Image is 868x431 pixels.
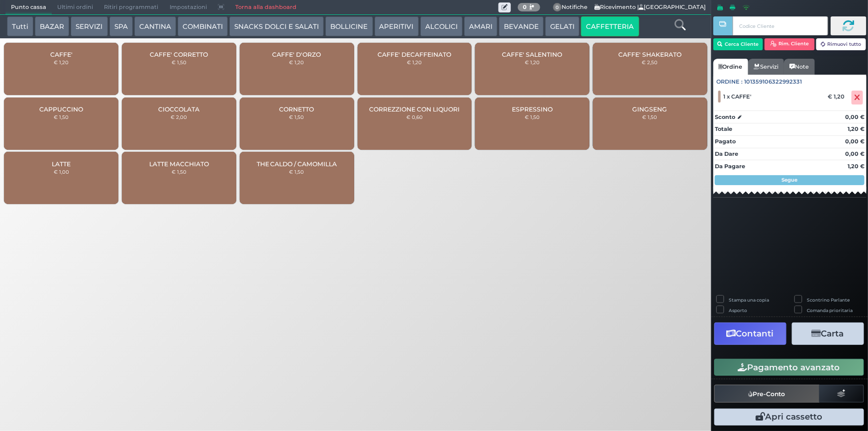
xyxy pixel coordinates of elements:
[172,59,187,65] small: € 1,50
[502,51,563,58] span: CAFFE' SALENTINO
[171,114,187,120] small: € 2,00
[525,114,540,120] small: € 1,50
[407,59,422,65] small: € 1,20
[713,59,748,75] a: Ordine
[724,93,752,100] span: 1 x CAFFE'
[289,59,304,65] small: € 1,20
[164,0,212,14] span: Impostazioni
[525,59,540,65] small: € 1,20
[714,385,820,403] button: Pre-Conto
[369,106,460,113] span: CORREZZIONE CON LIQUORI
[845,113,865,120] strong: 0,00 €
[745,78,802,86] span: 101359106322992331
[713,38,764,50] button: Cerca Cliente
[230,0,302,14] a: Torna alla dashboard
[464,16,497,36] button: AMARI
[172,169,187,175] small: € 1,50
[5,0,52,14] span: Punto cassa
[729,297,769,303] label: Stampa una copia
[714,359,864,376] button: Pagamento avanzato
[289,114,304,120] small: € 1,50
[618,51,681,58] span: CAFFE' SHAKERATO
[848,125,865,132] strong: 1,20 €
[807,297,850,303] label: Scontrino Parlante
[765,38,815,50] button: Rim. Cliente
[715,125,732,132] strong: Totale
[633,106,668,113] span: GINGSENG
[178,16,228,36] button: COMBINATI
[273,51,321,58] span: CAFFE' D'ORZO
[150,51,208,58] span: CAFFE' CORRETTO
[782,177,798,183] strong: Segue
[98,0,164,14] span: Ritiri programmati
[7,16,33,36] button: Tutti
[229,16,324,36] button: SNACKS DOLCI E SALATI
[642,59,658,65] small: € 2,50
[523,3,527,10] b: 0
[729,307,747,314] label: Asporto
[714,409,864,426] button: Apri cassetto
[54,169,69,175] small: € 1,00
[512,106,553,113] span: ESPRESSINO
[715,113,735,121] strong: Sconto
[792,323,864,345] button: Carta
[71,16,107,36] button: SERVIZI
[134,16,176,36] button: CANTINA
[715,150,738,157] strong: Da Dare
[52,160,71,168] span: LATTE
[714,323,786,345] button: Contanti
[54,59,69,65] small: € 1,20
[35,16,69,36] button: BAZAR
[816,38,867,50] button: Rimuovi tutto
[826,93,850,100] div: € 1,20
[784,59,814,75] a: Note
[845,138,865,145] strong: 0,00 €
[109,16,133,36] button: SPA
[643,114,658,120] small: € 1,50
[545,16,579,36] button: GELATI
[280,106,314,113] span: CORNETTO
[845,150,865,157] strong: 0,00 €
[581,16,639,36] button: CAFFETTERIA
[257,160,337,168] span: THE CALDO / CAMOMILLA
[715,163,745,170] strong: Da Pagare
[748,59,784,75] a: Servizi
[52,0,98,14] span: Ultimi ordini
[717,78,743,86] span: Ordine :
[378,51,451,58] span: CAFFE' DECAFFEINATO
[848,163,865,170] strong: 1,20 €
[149,160,209,168] span: LATTE MACCHIATO
[289,169,304,175] small: € 1,50
[39,106,83,113] span: CAPPUCCINO
[50,51,73,58] span: CAFFE'
[375,16,419,36] button: APERITIVI
[499,16,544,36] button: BEVANDE
[733,16,828,35] input: Codice Cliente
[325,16,373,36] button: BOLLICINE
[54,114,69,120] small: € 1,50
[406,114,423,120] small: € 0,60
[158,106,199,113] span: CIOCCOLATA
[715,138,736,145] strong: Pagato
[553,3,562,12] span: 0
[420,16,463,36] button: ALCOLICI
[807,307,853,314] label: Comanda prioritaria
